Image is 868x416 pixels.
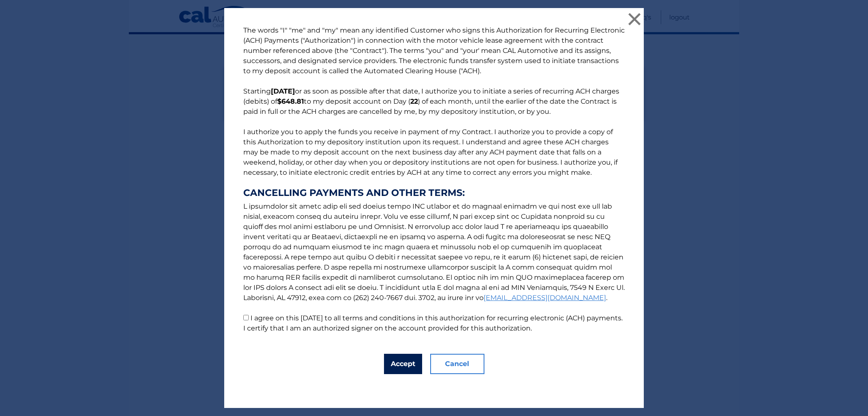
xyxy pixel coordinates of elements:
button: Cancel [430,354,484,374]
strong: CANCELLING PAYMENTS AND OTHER TERMS: [243,188,625,198]
p: The words "I" "me" and "my" mean any identified Customer who signs this Authorization for Recurri... [235,25,633,333]
b: $648.81 [277,97,304,105]
b: [DATE] [271,87,295,95]
label: I agree on this [DATE] to all terms and conditions in this authorization for recurring electronic... [243,314,623,332]
button: Accept [384,354,422,374]
b: 22 [410,97,418,105]
button: × [626,11,643,28]
a: [EMAIL_ADDRESS][DOMAIN_NAME] [484,294,606,302]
